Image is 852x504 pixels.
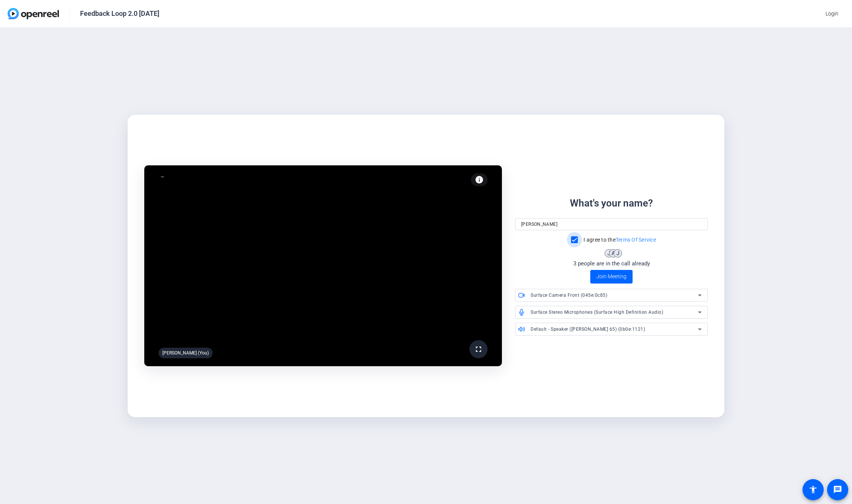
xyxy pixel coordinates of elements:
[605,249,613,257] div: J
[826,10,838,18] span: Login
[809,485,818,494] mat-icon: accessibility
[616,237,656,243] a: Terms Of Service
[474,345,483,354] mat-icon: fullscreen
[596,273,627,281] span: Join Meeting
[609,249,617,257] div: A
[159,348,213,358] div: [PERSON_NAME] (You)
[531,327,645,332] span: Default - Speaker ([PERSON_NAME] 65) (0b0e:1121)
[475,175,484,184] mat-icon: info
[614,249,622,257] div: J
[833,485,842,494] mat-icon: message
[531,293,607,298] span: Surface Camera Front (045e:0c85)
[80,9,159,18] div: Feedback Loop 2.0 [DATE]
[8,8,59,19] img: OpenReel logo
[590,270,633,284] button: Join Meeting
[570,196,653,211] div: What's your name?
[573,259,650,268] div: 3 people are in the call already
[531,310,663,315] span: Surface Stereo Microphones (Surface High Definition Audio)
[521,220,702,229] input: Your name
[820,7,844,20] button: Login
[582,236,656,244] label: I agree to the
